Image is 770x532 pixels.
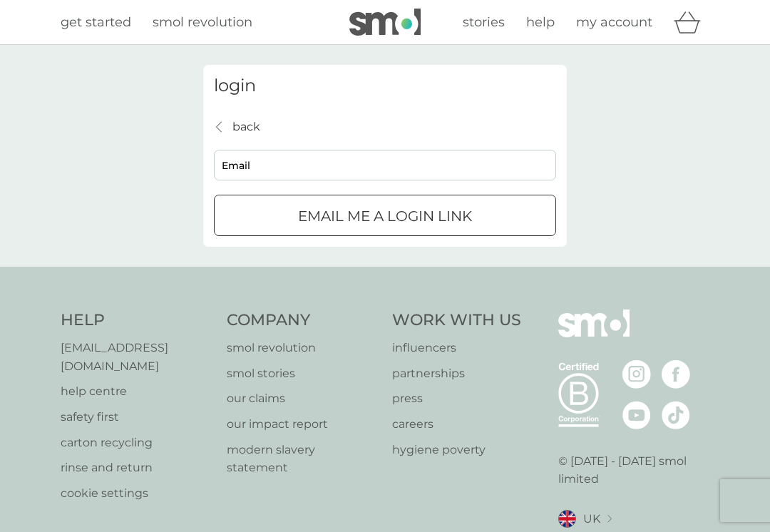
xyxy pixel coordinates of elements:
[153,12,252,33] a: smol revolution
[526,14,555,30] span: help
[662,401,690,429] img: visit the smol Tiktok page
[227,364,379,383] a: smol stories
[576,14,652,30] span: my account
[214,195,556,236] button: Email me a login link
[526,12,555,33] a: help
[392,441,521,459] a: hygiene poverty
[61,459,212,477] a: rinse and return
[61,434,212,452] a: carton recycling
[61,310,212,332] h4: Help
[349,9,421,36] img: smol
[463,14,505,30] span: stories
[227,389,379,408] a: our claims
[298,205,472,227] p: Email me a login link
[61,382,212,401] a: help centre
[61,408,212,426] a: safety first
[227,441,379,477] a: modern slavery statement
[232,118,260,136] p: back
[61,14,131,30] span: get started
[558,510,576,528] img: UK flag
[61,339,212,375] a: [EMAIL_ADDRESS][DOMAIN_NAME]
[622,360,651,389] img: visit the smol Instagram page
[583,510,600,528] span: UK
[392,339,521,357] a: influencers
[227,310,379,332] h4: Company
[392,389,521,408] a: press
[153,14,252,30] span: smol revolution
[214,76,556,96] h3: login
[674,8,709,36] div: basket
[227,415,379,434] a: our impact report
[227,339,379,357] a: smol revolution
[392,310,521,332] h4: Work With Us
[392,415,521,434] a: careers
[576,12,652,33] a: my account
[662,360,690,389] img: visit the smol Facebook page
[61,12,131,33] a: get started
[392,364,521,383] a: partnerships
[607,515,612,523] img: select a new location
[463,12,505,33] a: stories
[61,484,212,503] a: cookie settings
[558,452,710,488] p: © [DATE] - [DATE] smol limited
[622,401,651,429] img: visit the smol Youtube page
[558,310,630,358] img: smol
